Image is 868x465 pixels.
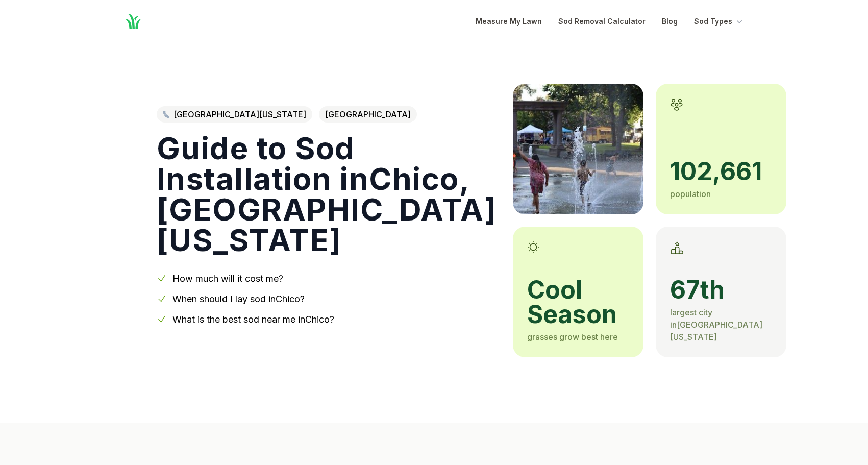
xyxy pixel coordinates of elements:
[558,15,646,28] a: Sod Removal Calculator
[163,111,169,118] img: Northern California state outline
[172,293,305,304] a: When should I lay sod inChico?
[662,15,678,28] a: Blog
[527,332,618,342] span: grasses grow best here
[157,133,497,255] h1: Guide to Sod Installation in Chico , [GEOGRAPHIC_DATA][US_STATE]
[513,84,643,214] img: A picture of Chico
[670,278,772,302] span: 67th
[157,106,312,123] a: [GEOGRAPHIC_DATA][US_STATE]
[694,15,745,28] button: Sod Types
[670,159,772,184] span: 102,661
[319,106,417,123] span: [GEOGRAPHIC_DATA]
[670,307,762,342] span: largest city in [GEOGRAPHIC_DATA][US_STATE]
[172,314,334,325] a: What is the best sod near me inChico?
[670,189,711,199] span: population
[172,273,283,284] a: How much will it cost me?
[527,278,629,327] span: cool season
[476,15,542,28] a: Measure My Lawn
